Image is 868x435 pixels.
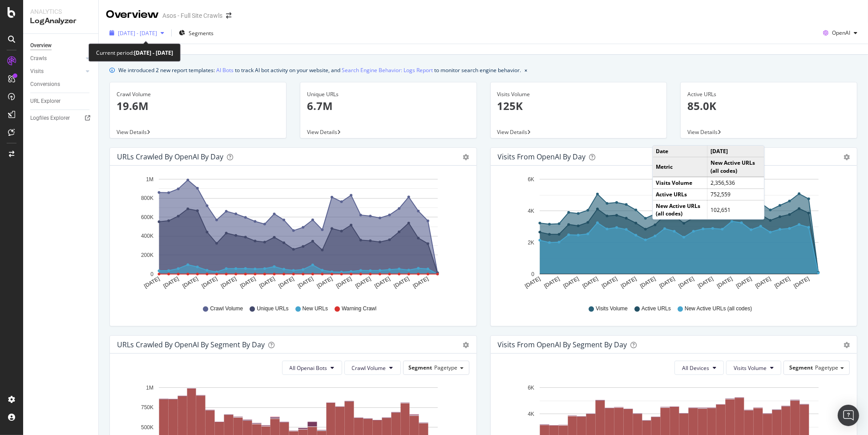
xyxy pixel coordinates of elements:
[497,98,660,114] p: 125K
[562,276,580,289] text: [DATE]
[30,41,52,50] div: Overview
[118,65,521,75] div: We introduced 2 new report templates: to track AI bot activity on your website, and to monitor se...
[307,98,470,114] p: 6.7M
[707,157,764,177] td: New Active URLs (all codes)
[653,146,707,158] td: Date
[696,276,714,289] text: [DATE]
[352,364,386,372] span: Crawl Volume
[682,364,709,372] span: All Devices
[463,342,469,348] div: gear
[409,364,432,371] span: Segment
[792,276,810,289] text: [DATE]
[838,405,859,426] div: Open Intercom Messenger
[844,154,850,160] div: gear
[109,65,857,75] div: info banner
[201,276,218,289] text: [DATE]
[96,48,173,58] div: Current period:
[528,411,534,417] text: 4K
[735,276,753,289] text: [DATE]
[373,276,391,289] text: [DATE]
[522,64,529,77] button: close banner
[307,128,337,136] span: View Details
[674,361,724,375] button: All Devices
[677,276,695,289] text: [DATE]
[141,214,153,220] text: 600K
[307,90,470,98] div: Unique URLs
[820,26,861,40] button: OpenAI
[658,276,676,289] text: [DATE]
[297,276,315,289] text: [DATE]
[162,276,180,289] text: [DATE]
[789,364,813,371] span: Segment
[497,90,660,98] div: Visits Volume
[146,385,153,391] text: 1M
[117,173,466,297] svg: A chart.
[118,29,157,37] span: [DATE] - [DATE]
[143,276,161,289] text: [DATE]
[189,29,214,37] span: Segments
[30,67,44,76] div: Visits
[182,276,199,289] text: [DATE]
[30,16,91,26] div: LogAnalyzer
[528,208,534,214] text: 4K
[106,26,168,40] button: [DATE] - [DATE]
[117,340,265,349] div: URLs Crawled by OpenAI By Segment By Day
[335,276,353,289] text: [DATE]
[117,152,223,161] div: URLs Crawled by OpenAI by day
[342,65,433,75] a: Search Engine Behavior: Logs Report
[134,49,173,57] b: [DATE] - [DATE]
[773,276,791,289] text: [DATE]
[687,128,718,136] span: View Details
[316,276,334,289] text: [DATE]
[278,276,295,289] text: [DATE]
[344,361,401,375] button: Crawl Volume
[524,276,541,289] text: [DATE]
[30,67,83,76] a: Visits
[528,176,534,183] text: 6K
[175,26,217,40] button: Segments
[30,114,92,123] a: Logfiles Explorer
[117,128,147,136] span: View Details
[146,176,153,183] text: 1M
[596,305,628,313] span: Visits Volume
[726,361,781,375] button: Visits Volume
[30,54,83,63] a: Crawls
[354,276,372,289] text: [DATE]
[832,29,850,37] span: OpenAI
[141,424,153,431] text: 500K
[620,276,638,289] text: [DATE]
[290,364,327,372] span: All Openai Bots
[581,276,599,289] text: [DATE]
[707,177,764,189] td: 2,356,536
[498,173,847,297] svg: A chart.
[815,364,838,371] span: Pagetype
[216,65,234,75] a: AI Bots
[498,340,627,349] div: Visits from OpenAI By Segment By Day
[687,90,850,98] div: Active URLs
[210,305,243,313] span: Crawl Volume
[30,41,92,50] a: Overview
[30,7,91,16] div: Analytics
[412,276,430,289] text: [DATE]
[543,276,561,289] text: [DATE]
[30,80,60,89] div: Conversions
[639,276,657,289] text: [DATE]
[30,97,61,106] div: URL Explorer
[117,90,279,98] div: Crawl Volume
[393,276,411,289] text: [DATE]
[707,189,764,200] td: 752,559
[30,114,70,123] div: Logfiles Explorer
[754,276,772,289] text: [DATE]
[141,233,153,240] text: 400K
[30,54,47,63] div: Crawls
[528,240,534,246] text: 2K
[653,189,707,200] td: Active URLs
[435,364,458,371] span: Pagetype
[303,305,328,313] span: New URLs
[601,276,618,289] text: [DATE]
[642,305,671,313] span: Active URLs
[342,305,376,313] span: Warning Crawl
[220,276,238,289] text: [DATE]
